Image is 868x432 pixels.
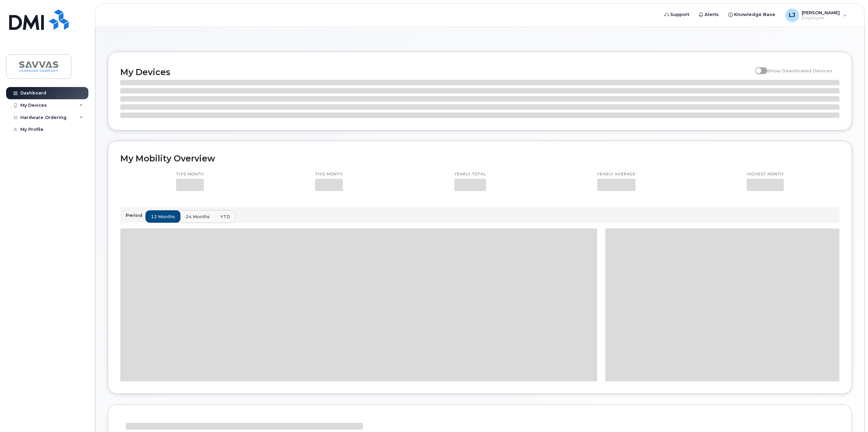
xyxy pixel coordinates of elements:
span: Show Deactivated Devices [767,68,832,73]
p: Yearly average [597,172,636,177]
p: This month [315,172,343,177]
p: Period [126,212,145,219]
span: 24 months [186,213,210,220]
p: This month [176,172,204,177]
p: Highest month [747,172,784,177]
h2: My Devices [120,67,752,77]
p: Yearly total [454,172,486,177]
h2: My Mobility Overview [120,153,839,163]
span: YTD [220,213,230,220]
input: Show Deactivated Devices [755,64,761,70]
